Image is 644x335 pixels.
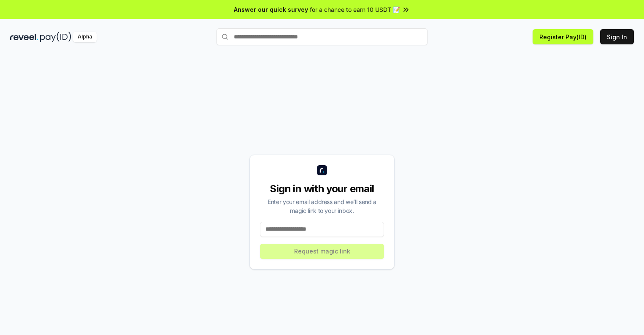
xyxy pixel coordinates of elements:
span: Answer our quick survey [234,5,308,14]
img: reveel_dark [10,32,38,42]
span: for a chance to earn 10 USDT 📝 [310,5,400,14]
div: Sign in with your email [260,182,384,196]
div: Enter your email address and we’ll send a magic link to your inbox. [260,197,384,215]
img: logo_small [317,165,327,175]
button: Register Pay(ID) [533,29,593,44]
button: Sign In [600,29,634,44]
img: pay_id [40,32,71,42]
div: Alpha [73,32,97,42]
